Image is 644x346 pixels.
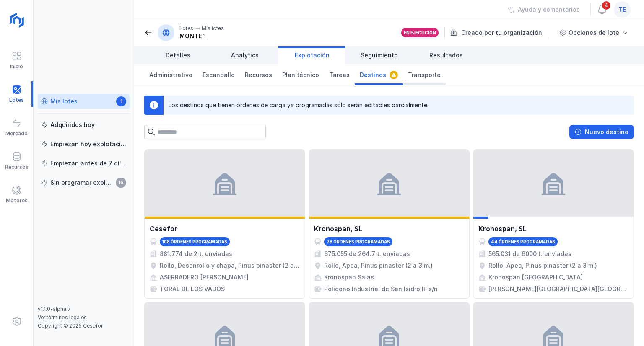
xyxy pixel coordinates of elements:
div: 108 órdenes programadas [162,239,227,245]
span: Detalles [166,51,190,59]
div: Empiezan hoy explotación [50,140,126,148]
div: 44 órdenes programadas [491,239,555,245]
div: Adquiridos hoy [50,121,95,129]
img: logoRight.svg [6,10,27,31]
div: Kronospan, SL [314,224,362,234]
div: Mis lotes [50,97,78,106]
div: Poligono Industrial de San Isidro III s/n [324,285,438,293]
span: 1 [116,96,126,106]
div: Mercado [5,130,28,137]
div: Mis lotes [202,25,224,32]
a: Resultados [413,46,480,64]
a: Transporte [403,64,446,85]
span: Plan técnico [282,71,319,79]
div: MONTE 1 [179,32,224,40]
div: Rollo, Apea, Pinus pinaster (2 a 3 m.) [488,261,597,270]
a: Explotación [278,46,345,64]
a: Detalles [144,46,211,64]
span: te [618,5,626,14]
a: Sin programar explotación16 [38,175,130,190]
div: Ayuda y comentarios [518,5,580,14]
span: Escandallo [203,71,235,79]
a: Analytics [211,46,278,64]
a: Empiezan hoy explotación [38,137,130,152]
div: Motores [6,197,28,204]
a: Administrativo [144,64,197,85]
span: Transporte [408,71,441,79]
div: En ejecución [404,30,436,36]
a: Adquiridos hoy [38,117,130,132]
div: Nuevo destino [585,128,628,136]
div: 78 órdenes programadas [327,239,390,245]
div: TORAL DE LOS VADOS [160,285,225,293]
div: ASERRADERO [PERSON_NAME] [160,273,249,281]
span: Seguimiento [361,51,398,59]
span: Tareas [329,71,350,79]
div: Copyright © 2025 Cesefor [38,323,130,329]
div: Kronospan Salas [324,273,374,281]
span: Destinos [360,71,386,79]
div: 565.031 de 6000 t. enviadas [488,250,571,258]
div: Los destinos que tienen órdenes de carga ya programadas sólo serán editables parcialmente. [169,101,428,109]
span: Explotación [295,51,330,59]
span: Administrativo [149,71,192,79]
div: Creado por tu organización [450,26,550,39]
a: Destinos [355,64,403,85]
div: 881.774 de 2 t. enviadas [160,250,232,258]
div: Rollo, Desenrollo y chapa, Pinus pinaster (2 a 4 m.) [160,261,300,270]
a: Mis lotes1 [38,94,130,109]
span: 16 [116,178,126,188]
a: Tareas [324,64,355,85]
a: Empiezan antes de 7 días [38,156,130,171]
a: Recursos [240,64,277,85]
div: Empiezan antes de 7 días [50,159,126,168]
div: 675.055 de 264.7 t. enviadas [324,250,410,258]
a: Seguimiento [345,46,413,64]
div: Inicio [10,63,23,70]
span: Recursos [245,71,272,79]
div: Lotes [179,25,193,32]
div: Kronospan, SL [478,224,527,234]
div: Opciones de lote [569,28,619,37]
span: Resultados [429,51,463,59]
div: Cesefor [150,224,177,234]
div: Sin programar explotación [50,178,113,187]
div: Kronospan [GEOGRAPHIC_DATA] [488,273,583,281]
button: Ayuda y comentarios [502,3,585,17]
button: Nuevo destino [569,125,634,139]
a: Escandallo [197,64,240,85]
div: Rollo, Apea, Pinus pinaster (2 a 3 m.) [324,261,433,270]
span: Analytics [231,51,259,59]
a: Ver términos legales [38,314,87,320]
div: [PERSON_NAME][GEOGRAPHIC_DATA][GEOGRAPHIC_DATA], Km 106, 09199, [GEOGRAPHIC_DATA] [488,285,628,293]
div: v1.1.0-alpha.7 [38,306,130,312]
a: Plan técnico [277,64,324,85]
div: Recursos [5,164,29,170]
span: 4 [601,0,611,10]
